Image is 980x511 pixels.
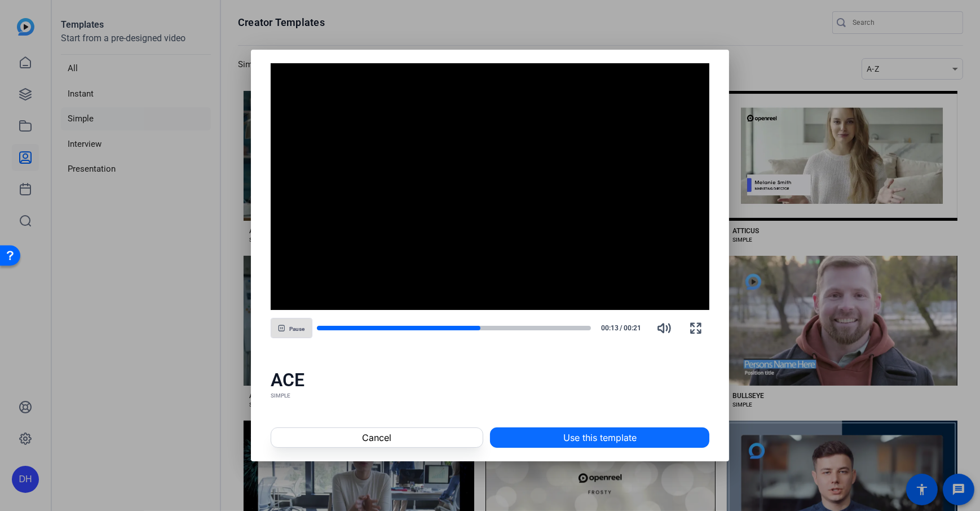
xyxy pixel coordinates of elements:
div: Video Player [271,63,710,311]
div: ACE [271,369,710,391]
span: 00:21 [624,323,647,333]
div: SIMPLE [271,391,710,400]
span: 00:13 [595,323,619,333]
button: Cancel [271,427,483,448]
button: Fullscreen [682,315,709,342]
div: / [595,323,646,333]
span: Pause [289,326,304,333]
span: Use this template [563,431,637,444]
span: Cancel [362,431,391,444]
button: Pause [271,318,312,338]
button: Mute [651,315,678,342]
button: Use this template [490,427,709,448]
